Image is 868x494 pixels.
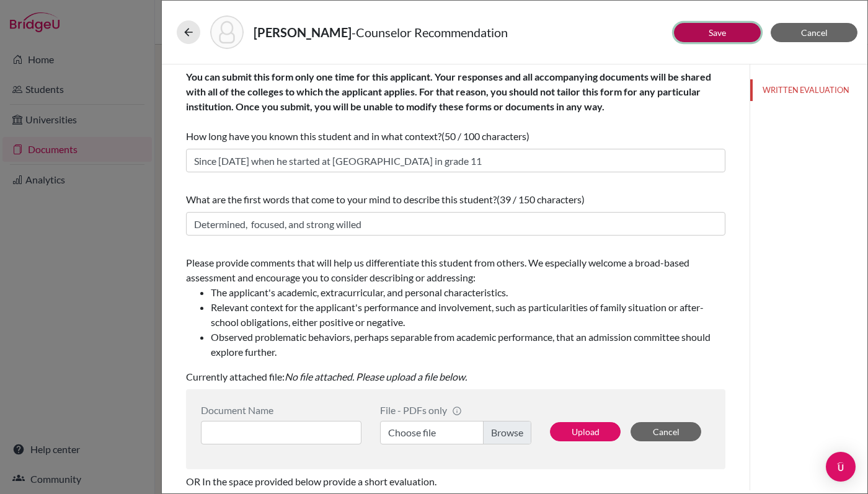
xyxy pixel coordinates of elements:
div: Open Intercom Messenger [826,452,856,482]
li: The applicant's academic, extracurricular, and personal characteristics. [211,285,725,300]
span: How long have you known this student and in what context? [186,71,711,142]
button: WRITTEN EVALUATION [750,79,867,101]
label: Choose file [380,421,531,444]
button: Cancel [631,422,701,441]
span: (39 / 150 characters) [497,193,585,205]
strong: [PERSON_NAME] [254,25,352,40]
span: OR In the space provided below provide a short evaluation. [186,475,436,487]
li: Relevant context for the applicant's performance and involvement, such as particularities of fami... [211,300,725,330]
span: What are the first words that come to your mind to describe this student? [186,193,497,205]
span: Please provide comments that will help us differentiate this student from others. We especially w... [186,257,725,359]
div: Document Name [201,404,361,416]
span: info [452,406,462,416]
div: File - PDFs only [380,404,531,416]
li: Observed problematic behaviors, perhaps separable from academic performance, that an admission co... [211,330,725,359]
button: Upload [550,422,621,441]
i: No file attached. Please upload a file below. [285,371,467,382]
div: Currently attached file: [186,250,725,389]
span: - Counselor Recommendation [352,25,508,40]
b: You can submit this form only one time for this applicant. Your responses and all accompanying do... [186,71,711,112]
span: (50 / 100 characters) [441,130,529,142]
